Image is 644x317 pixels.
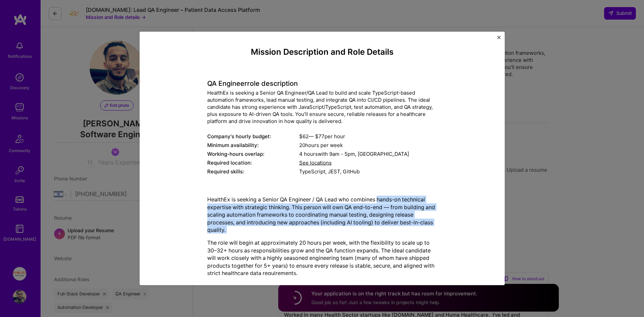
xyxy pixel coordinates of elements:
div: Working-hours overlap: [207,150,299,157]
p: HealthEx is seeking a Senior QA Engineer / QA Lead who combines hands-on technical expertise with... [207,196,437,234]
div: 20 hours per week [299,142,437,149]
div: Required location: [207,159,299,166]
div: 4 hours with [GEOGRAPHIC_DATA] [299,150,437,157]
div: TypeScript, JEST, GitHub [299,168,437,175]
span: See locations [299,160,332,166]
h4: QA Engineer role description [207,79,437,88]
span: 9am - 5pm , [328,151,358,157]
p: The role will begin at approximately 20 hours per week, with the flexibility to scale up to 30–32... [207,239,437,277]
h4: Mission Description and Role Details [207,47,437,57]
button: Close [497,36,501,43]
div: Required skills: [207,168,299,175]
div: HealthEx is seeking a Senior QA Engineer/QA Lead to build and scale TypeScript-based automation f... [207,89,437,125]
div: Minimum availability: [207,142,299,149]
div: $ 62 — $ 77 per hour [299,133,437,140]
div: Company's hourly budget: [207,133,299,140]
